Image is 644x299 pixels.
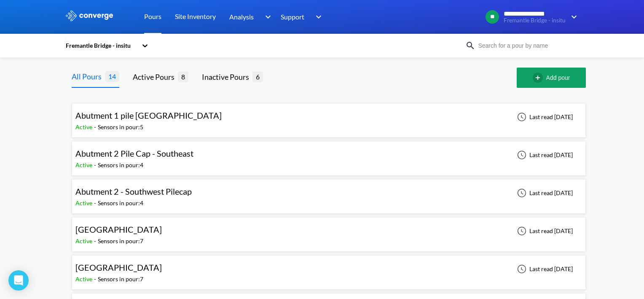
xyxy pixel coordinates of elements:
img: add-circle-outline.svg [533,73,546,83]
img: downArrow.svg [310,12,324,22]
span: - [94,237,98,245]
div: Last read [DATE] [513,226,575,236]
div: Last read [DATE] [513,188,575,198]
div: All Pours [72,71,105,82]
img: icon-search.svg [465,41,475,51]
span: Active [75,199,94,207]
a: Abutment 2 Pile Cap - SoutheastActive-Sensors in pour:4Last read [DATE] [72,151,586,158]
div: Last read [DATE] [513,264,575,274]
div: Inactive Pours [202,71,252,83]
span: 14 [105,71,119,82]
span: - [94,199,98,207]
a: [GEOGRAPHIC_DATA]Active-Sensors in pour:7Last read [DATE] [72,265,586,272]
div: Last read [DATE] [513,112,575,122]
img: downArrow.svg [566,12,579,22]
div: Fremantle Bridge - insitu [65,41,137,50]
span: Abutment 1 pile [GEOGRAPHIC_DATA] [75,110,222,120]
span: Abutment 2 Pile Cap - Southeast [75,148,193,158]
span: - [94,161,98,169]
div: Sensors in pour: 4 [98,160,143,170]
a: Abutment 2 - Southwest PilecapActive-Sensors in pour:4Last read [DATE] [72,189,586,196]
div: Sensors in pour: 5 [98,122,143,132]
div: Sensors in pour: 7 [98,236,143,246]
a: [GEOGRAPHIC_DATA]Active-Sensors in pour:7Last read [DATE] [72,227,586,234]
a: Abutment 1 pile [GEOGRAPHIC_DATA]Active-Sensors in pour:5Last read [DATE] [72,113,586,120]
span: - [94,123,98,130]
div: Sensors in pour: 4 [98,198,143,208]
span: [GEOGRAPHIC_DATA] [75,262,162,272]
div: Open Intercom Messenger [8,270,29,291]
span: 6 [252,71,263,82]
div: Active Pours [133,71,178,83]
div: Last read [DATE] [513,150,575,160]
span: Fremantle Bridge - insitu [504,17,566,24]
span: Active [75,275,94,283]
span: Active [75,123,94,130]
span: - [94,275,98,283]
img: downArrow.svg [260,12,273,22]
span: [GEOGRAPHIC_DATA] [75,224,162,234]
span: Abutment 2 - Southwest Pilecap [75,186,192,196]
img: logo_ewhite.svg [65,10,114,21]
div: Sensors in pour: 7 [98,275,143,284]
input: Search for a pour by name [475,41,577,50]
span: Analysis [229,11,254,22]
span: Support [281,11,304,22]
button: Add pour [517,68,586,88]
span: 8 [178,71,188,82]
span: Active [75,161,94,169]
span: Active [75,237,94,245]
